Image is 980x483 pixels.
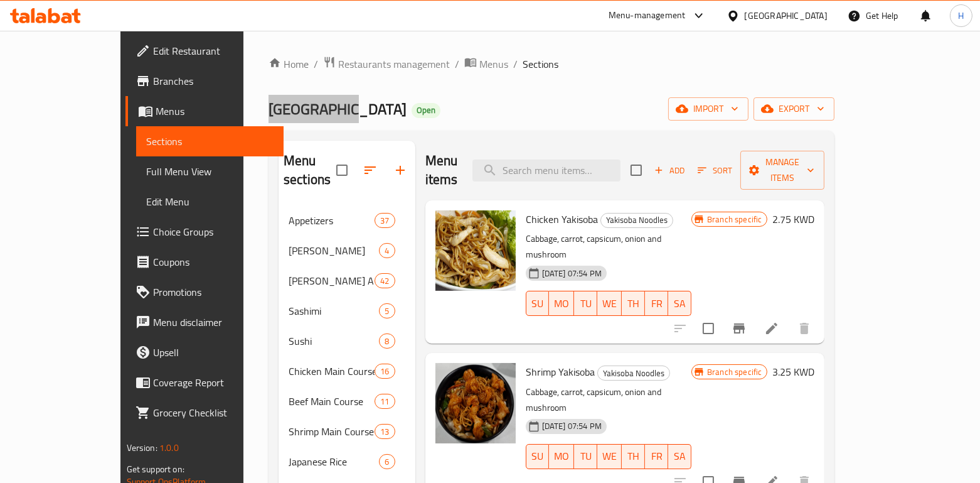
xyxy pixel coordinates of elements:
span: FR [650,447,663,465]
button: Sort [695,161,735,180]
span: Sections [523,57,558,72]
span: Sort sections [355,155,385,185]
span: SU [531,447,545,465]
span: H [958,9,964,23]
button: FR [645,291,668,316]
div: items [375,273,395,288]
span: Branch specific [702,214,767,225]
button: MO [549,291,574,316]
span: Version: [127,440,157,456]
span: TH [627,295,640,313]
span: [GEOGRAPHIC_DATA] [269,95,407,123]
div: Menu-management [609,8,686,23]
span: SU [531,295,545,313]
button: TH [622,444,645,469]
button: Branch-specific-item [724,313,754,344]
div: items [375,364,395,379]
a: Edit menu item [764,321,779,336]
button: SA [668,444,691,469]
span: 16 [375,366,394,377]
span: Edit Restaurant [153,43,274,58]
span: Menu disclaimer [153,315,274,330]
div: Sushi8 [279,326,415,356]
span: FR [650,295,663,313]
a: Coupons [125,247,284,277]
span: Beef Main Course [289,394,375,409]
span: Edit Menu [146,194,274,209]
span: Add item [649,161,690,180]
span: Select section [623,157,649,183]
span: SA [673,447,686,465]
button: WE [597,291,622,316]
span: [DATE] 07:54 PM [537,420,607,432]
span: Coverage Report [153,375,274,390]
div: items [375,394,395,409]
span: TU [579,295,592,313]
a: Menus [125,96,284,126]
div: Yakisoba Noodles [600,213,673,228]
span: 4 [380,245,394,257]
input: search [472,160,620,182]
span: 5 [380,305,394,317]
a: Full Menu View [136,156,284,187]
span: WE [602,295,617,313]
span: [PERSON_NAME] [289,243,379,258]
button: import [668,97,748,121]
span: Sort [698,163,732,178]
a: Grocery Checklist [125,398,284,428]
button: SU [526,291,550,316]
h2: Menu items [425,151,458,189]
div: Shrimp Main Course13 [279,416,415,447]
span: MO [554,447,569,465]
a: Upsell [125,337,284,367]
button: export [754,97,834,121]
div: Sashimi5 [279,296,415,326]
a: Choice Groups [125,217,284,247]
div: Beef Main Course11 [279,386,415,416]
span: Grocery Checklist [153,405,274,420]
span: Sort items [690,161,740,180]
span: import [678,101,738,117]
span: Shrimp Main Course [289,424,375,439]
button: Add [649,161,690,180]
span: 6 [380,456,394,468]
span: Sushi [289,334,379,349]
span: Appetizers [289,213,375,228]
div: items [379,454,395,469]
div: Japanese Rice6 [279,447,415,477]
div: Yakisoba Noodles [597,366,670,381]
button: Manage items [740,151,824,190]
a: Restaurants management [323,56,450,72]
span: Chicken Main Course [289,364,375,379]
span: Restaurants management [338,57,450,72]
span: 37 [375,215,394,227]
p: Cabbage, carrot, capsicum, onion and mushroom [526,384,691,416]
span: Japanese Rice [289,454,379,469]
span: [PERSON_NAME] And Roll [289,273,375,288]
span: Get support on: [127,461,184,477]
h6: 3.25 KWD [772,363,814,381]
span: Full Menu View [146,164,274,179]
span: Branch specific [702,366,767,378]
span: Menus [156,104,274,119]
li: / [513,57,518,72]
div: Appetizers37 [279,205,415,236]
button: TU [574,291,597,316]
span: Shrimp Yakisoba [526,362,595,381]
span: export [764,101,824,117]
a: Menu disclaimer [125,307,284,337]
div: items [375,213,395,228]
span: Select all sections [329,157,355,183]
span: Sashimi [289,303,379,318]
button: WE [597,444,622,469]
span: Yakisoba Noodles [598,366,669,381]
div: items [375,424,395,439]
button: TU [574,444,597,469]
span: Select to update [695,315,722,342]
button: TH [622,291,645,316]
button: Add section [385,155,415,185]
